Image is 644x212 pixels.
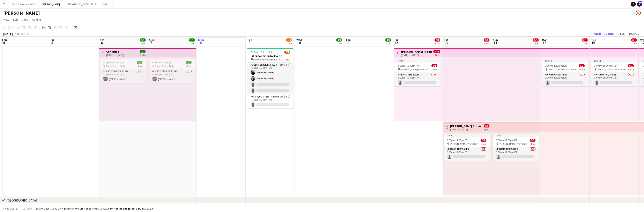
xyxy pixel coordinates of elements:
span: Sun [149,38,154,42]
span: 1 Role [628,68,634,71]
span: Edit [13,18,18,21]
span: Sun [493,38,498,42]
a: Comms [31,17,43,22]
span: 3/3 [336,38,342,42]
div: 1 Job [140,42,145,45]
span: Total Budgeted 1 242 015.00 DH [116,207,153,210]
app-card-role: Promoter/ Sales0/13:00pm-11:00pm (8h) [444,147,490,161]
span: 13 [443,40,448,45]
div: 1 Job [189,42,194,45]
span: 0/1 [582,38,588,42]
span: 0/6 [484,124,489,127]
span: Sat [100,38,104,42]
span: 0/1 [484,38,489,42]
button: [PERSON_NAME] [38,0,63,8]
div: Salary 1 226 715.00 DH + Expenses 0.00 DH + Subsistence 15 300.00 DH = [36,207,153,210]
span: 1 Role [186,65,192,68]
div: 1 Job [631,42,637,45]
span: Thu [2,38,7,42]
app-card-role: Promoter/ Sales0/13:00pm-11:00pm (8h) [493,147,539,161]
span: Fri [51,38,54,42]
span: Dubai Festival City [106,65,125,68]
div: 1 Job [386,42,391,45]
button: MIRAL [99,0,112,8]
app-job-card: Draft3:00pm-10:00pm (7h)0/1 [PERSON_NAME] Promotion1 RolePromoter/ Sales0/13:00pm-10:00pm (7h) [542,59,588,86]
span: 0/13 [433,50,440,53]
span: 2/2 [140,50,146,53]
span: 3:00pm-11:00pm (8h) [496,139,518,142]
app-card-role: Host/Hostess - Senior16A0/17:30am-1:30pm (6h) [247,94,293,108]
span: 9 [247,40,252,45]
a: View [2,17,11,22]
div: [DATE] [3,32,13,36]
span: 165 [638,1,642,4]
span: Wed [296,38,302,42]
span: 1/1 [186,61,192,64]
div: 1 Job [533,42,538,45]
span: 5/8 [286,38,292,42]
div: 1 Job [484,42,489,45]
span: Thu [346,38,351,42]
span: Jobs [22,18,28,21]
span: 15 [541,40,547,45]
span: [PERSON_NAME] Promotion [400,68,429,71]
span: 0/1 [530,139,535,142]
app-job-card: 4:00pm-9:00pm (5h)1/1 Dubai Festival City1 RoleGuest Services Staff1/14:00pm-9:00pm (5h)[PERSON_N... [149,59,195,83]
span: 0/1 [481,139,486,142]
span: 7 [148,40,154,45]
h3: [PERSON_NAME] Promotion [401,50,432,53]
span: Week 36 [14,32,24,35]
span: Mon [198,38,204,42]
span: [PERSON_NAME] Promotion [499,142,527,145]
a: Jobs [20,17,30,22]
span: 5 [50,40,54,45]
h3: InterContinental Event [247,54,293,58]
app-card-role: Promoter/ Sales0/13:00pm-10:00pm (7h) [394,72,441,86]
span: 12 [394,40,398,45]
div: [DATE] → [DATE] [450,128,481,131]
span: Tue [247,38,252,42]
span: 2 Roles [283,58,290,61]
span: 1 Role [530,142,535,145]
h3: [PERSON_NAME] Promotion [450,124,481,128]
div: [DATE] → [DATE] [106,53,124,57]
app-job-card: 7:30am-1:30pm (6h)2/5InterContinental Event InterContinental Dubai Festival City by IHG2 RolesGue... [247,48,293,108]
span: 1 Role [480,142,486,145]
div: 4:00pm-9:00pm (5h)1/1 Dubai Festival City1 RoleGuest Services Staff1/14:00pm-9:00pm (5h)[PERSON_N... [100,59,146,83]
span: 1/1 [189,38,195,42]
span: All jobs [23,207,32,210]
span: Mon [542,38,547,42]
div: Draft [444,134,490,137]
app-card-role: Guest Services Staff1/14:00pm-9:00pm (5h)[PERSON_NAME] [149,69,195,83]
span: 2/5 [284,51,290,54]
app-card-role: Guest Services Staff1/14:00pm-9:00pm (5h)[PERSON_NAME] [100,69,146,83]
div: 6 jobs [484,127,489,131]
span: 7:30am-1:30pm (6h) [251,51,272,54]
app-card-role: Promoter/ Sales0/13:00pm-10:00pm (7h) [591,72,637,86]
a: 165 [637,2,642,7]
h1: [PERSON_NAME] [3,10,40,16]
span: Tue [591,38,596,42]
span: 3:00pm-10:00pm (7h) [545,64,568,67]
div: Draft [542,59,588,63]
span: 4:00pm-9:00pm (5h) [103,61,124,64]
span: Budgeted [7,207,18,210]
app-card-role: Guest Services Staff21A2/47:30am-1:30pm (6h)[PERSON_NAME][PERSON_NAME] [247,63,293,94]
div: [DATE] → [DATE] [401,53,432,57]
span: Sat [444,38,448,42]
button: Revert 19 jobs [617,31,641,36]
span: 4:00pm-9:00pm (5h) [152,61,173,64]
app-user-avatar: Kate Oliveros [636,10,641,15]
button: Publish 19 jobs [591,31,616,36]
div: 2 jobs [140,53,146,57]
div: +04 [25,32,29,35]
div: Draft3:00pm-10:00pm (7h)0/1 [PERSON_NAME] Promotion1 RolePromoter/ Sales0/13:00pm-10:00pm (7h) [591,59,637,86]
app-job-card: Draft3:00pm-11:00pm (8h)0/1 [PERSON_NAME] Promotion1 RolePromoter/ Sales0/13:00pm-11:00pm (8h) [444,134,490,161]
span: 0/1 [431,64,437,67]
div: 1 Job [336,42,342,45]
div: 2 Jobs [286,42,293,45]
div: Draft3:00pm-10:00pm (7h)0/1 [PERSON_NAME] Promotion1 RolePromoter/ Sales0/13:00pm-10:00pm (7h) [394,59,441,86]
div: Draft [394,59,441,63]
